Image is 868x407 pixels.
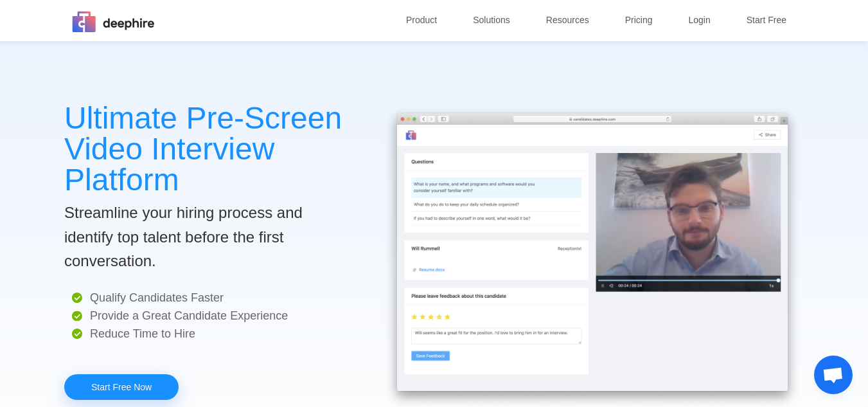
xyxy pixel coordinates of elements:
p: Ultimate Pre-Screen Video Interview Platform [64,103,353,195]
font: Streamline your hiring process and identify top talent before the first conversation. [64,204,303,269]
font: Start Free Now [91,382,152,392]
span: Provide a Great Candidate Experience [90,309,288,322]
p: Qualify Candidates Faster [64,289,353,307]
img: img [64,2,161,41]
div: Open chat [814,356,853,394]
span: Reduce Time to Hire [90,327,195,340]
a: Start Free Now [64,374,179,400]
